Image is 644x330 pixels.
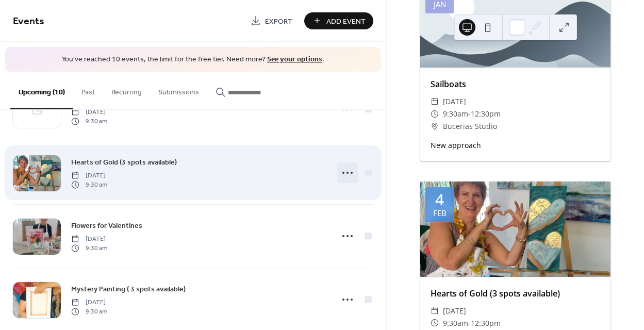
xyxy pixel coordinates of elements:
[150,72,207,108] button: Submissions
[71,283,186,295] a: Mystery Painting ( 3 spots available)
[71,171,107,180] span: [DATE]
[71,298,107,307] span: [DATE]
[71,180,107,190] span: 9:30 am
[267,53,322,67] a: See your options
[443,95,466,108] span: [DATE]
[71,220,142,232] a: Flowers for Valentines
[243,12,300,29] a: Export
[471,108,501,120] span: 12:30pm
[420,78,610,90] div: Sailboats
[71,307,107,317] span: 9:30 am
[71,156,177,168] a: Hearts of Gold (3 spots available)
[10,72,73,109] button: Upcoming (10)
[73,72,103,108] button: Past
[471,317,501,329] span: 12:30pm
[443,305,466,317] span: [DATE]
[420,140,610,151] div: New approach
[468,108,471,120] span: -
[433,209,447,217] div: Feb
[443,120,497,133] span: Bucerias Studio
[71,157,177,168] span: Hearts of Gold (3 spots available)
[71,117,107,126] span: 9:30 am
[431,317,439,329] div: ​
[71,284,186,294] span: Mystery Painting ( 3 spots available)
[434,1,446,8] div: Jan
[431,120,439,133] div: ​
[443,317,468,329] span: 9:30am
[71,107,107,117] span: [DATE]
[13,11,44,31] span: Events
[103,72,150,108] button: Recurring
[71,220,142,231] span: Flowers for Valentines
[431,305,439,317] div: ​
[443,108,468,120] span: 9:30am
[265,16,292,27] span: Export
[71,234,107,243] span: [DATE]
[15,55,371,65] span: You've reached 10 events, the limit for the free tier. Need more? .
[435,192,444,207] div: 4
[468,317,471,329] span: -
[420,287,610,300] div: Hearts of Gold (3 spots available)
[431,108,439,120] div: ​
[431,95,439,108] div: ​
[71,244,107,253] span: 9:30 am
